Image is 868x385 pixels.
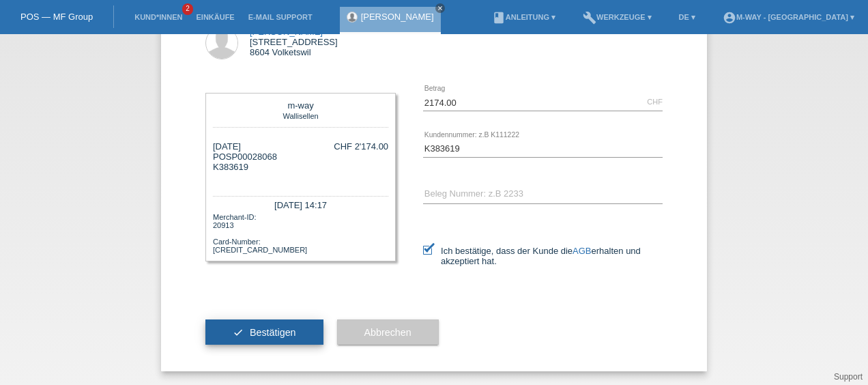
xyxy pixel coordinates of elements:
label: Ich bestätige, dass der Kunde die erhalten und akzeptiert hat. [423,246,663,266]
div: [DATE] 14:17 [213,196,388,212]
div: Merchant-ID: 20913 Card-Number: [CREDIT_CARD_NUMBER] [213,212,388,254]
div: Wallisellen [216,111,385,120]
div: [STREET_ADDRESS] 8604 Volketswil [250,27,338,57]
div: CHF [647,98,663,106]
span: 2 [182,3,193,15]
a: buildWerkzeuge ▾ [576,13,659,21]
div: m-way [216,100,385,111]
a: account_circlem-way - [GEOGRAPHIC_DATA] ▾ [716,13,861,21]
a: DE ▾ [672,13,702,21]
i: account_circle [723,11,736,25]
span: Bestätigen [250,327,296,338]
a: POS — MF Group [20,12,93,22]
a: bookAnleitung ▾ [485,13,562,21]
a: Kund*innen [128,13,189,21]
a: Einkäufe [189,13,241,21]
i: close [437,5,444,12]
div: CHF 2'174.00 [334,141,388,152]
div: [DATE] POSP00028068 [213,141,277,182]
a: AGB [573,246,591,256]
span: K383619 [213,162,248,172]
button: check Bestätigen [205,319,323,345]
a: [PERSON_NAME] [361,12,434,22]
a: Support [834,372,863,382]
i: book [492,11,506,25]
i: check [233,327,244,338]
a: E-Mail Support [242,13,319,21]
i: build [583,11,596,25]
a: close [435,3,445,13]
span: Abbrechen [364,327,411,338]
button: Abbrechen [337,319,439,345]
